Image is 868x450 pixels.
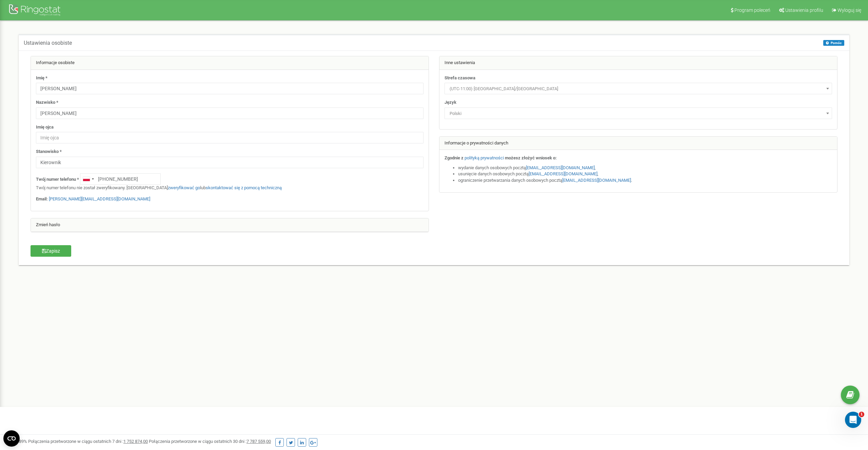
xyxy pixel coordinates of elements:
[445,75,475,81] label: Strefa czasowa
[458,171,832,177] li: usunięcie danych osobowych pocztą ,
[31,56,429,70] div: Informacje osobiste
[80,174,96,184] div: Telephone country code
[447,109,830,118] span: Polski
[3,430,20,447] button: Open CMP widget
[445,99,456,106] label: Język
[36,176,79,183] label: Twój numer telefonu *
[80,173,161,185] input: +1-800-555-55-55
[36,124,54,131] label: Imię ojca
[439,137,837,150] div: Informacje o prywatności danych
[49,196,150,201] a: [PERSON_NAME][EMAIL_ADDRESS][DOMAIN_NAME]
[845,412,861,428] iframe: Intercom live chat
[859,412,864,417] span: 1
[458,165,832,171] li: wydanie danych osobowych pocztą ,
[36,83,423,94] input: Imię
[445,83,832,94] span: (UTC-11:00) Pacific/Midway
[505,155,557,160] strong: możesz złożyć wniosek o:
[562,178,631,183] a: [EMAIL_ADDRESS][DOMAIN_NAME]
[439,56,837,70] div: Inne ustawienia
[24,40,72,46] h5: Ustawienia osobiste
[36,132,423,143] input: Imię ojca
[36,75,47,81] label: Imię *
[36,185,423,191] p: Twój numer telefonu nie został zweryfikowany. [GEOGRAPHIC_DATA] lub
[529,171,597,176] a: [EMAIL_ADDRESS][DOMAIN_NAME]
[36,107,423,119] input: Nazwisko
[31,245,71,257] button: Zapisz
[458,177,832,184] li: ograniczenie przetwarzania danych osobowych pocztą .
[36,99,58,106] label: Nazwisko *
[837,7,861,13] span: Wyloguj się
[445,107,832,119] span: Polski
[36,149,62,155] label: Stanowisko *
[734,7,770,13] span: Program poleceń
[823,40,844,46] button: Pomóc
[36,196,48,201] strong: Email:
[168,185,200,190] a: zweryfikować go
[206,185,282,190] a: skontaktować się z pomocą techniczną
[465,155,504,160] a: polityką prywatności
[445,155,463,160] strong: Zgodnie z
[31,218,429,232] div: Zmień hasło
[447,84,830,94] span: (UTC-11:00) Pacific/Midway
[785,7,823,13] span: Ustawienia profilu
[36,157,423,168] input: Stanowisko
[526,165,595,170] a: [EMAIL_ADDRESS][DOMAIN_NAME]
